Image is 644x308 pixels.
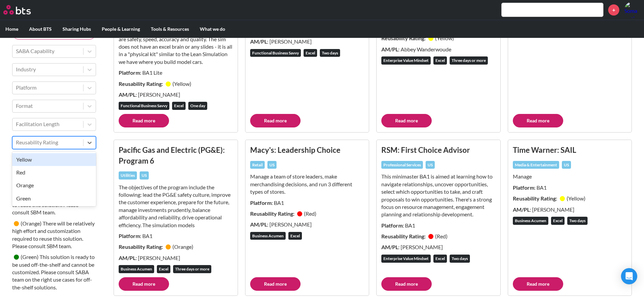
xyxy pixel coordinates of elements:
img: BTS Logo [3,5,31,15]
label: People & Learning [96,20,145,38]
small: ( Orange ) [21,220,42,227]
strong: AM/PL [119,255,136,261]
a: + [608,4,619,16]
div: Excel [304,49,317,57]
p: : BA1 Lite [119,69,233,76]
p: : BA1 [250,199,364,207]
p: The objectives of the program include the following: lead the PG&E safety culture, improve the cu... [119,184,233,229]
div: Yellow [12,153,96,166]
div: Red [12,166,96,179]
div: Three days or more [173,265,211,273]
div: Excel [433,56,447,65]
h3: Time Warner: SAIL [513,145,627,155]
div: Business Acumen [119,265,154,273]
div: Enterprise Value Mindset [381,56,431,65]
strong: Platform [119,69,140,76]
div: Business Acumen [513,217,548,225]
strong: Platform [513,184,534,191]
small: This solution is ready to be used off-the-shelf and cannot be customized. Please consult SABA tea... [12,254,95,290]
div: Green [12,192,96,205]
strong: AM/PL [250,38,267,45]
div: US [140,171,149,180]
div: Excel [157,265,170,273]
small: ( Yellow ) [567,195,586,202]
p: : BA1 [119,232,233,240]
h3: RSM: First Choice Advisor [381,145,496,155]
div: US [562,161,571,169]
strong: Reusability Rating: [513,195,558,202]
div: Media & Entertainment [513,161,559,169]
strong: Reusability Rating: [119,243,164,250]
div: Two days [320,49,340,57]
div: Excel [172,102,186,110]
strong: Platform [250,199,271,206]
a: Read more [119,277,169,291]
small: There will be relatively high effort and customization required to reuse this solution. Please co... [12,220,95,249]
div: Excel [433,255,447,263]
div: Functional Business Savvy [119,102,169,110]
p: : Abbey Wanderwoude [381,46,496,53]
strong: Platform [381,222,403,229]
strong: AM/PL [513,206,530,213]
strong: Reusability Rating: [250,210,295,217]
strong: Reusability Rating: [381,35,427,41]
small: ( Green ) [21,254,39,260]
label: Sharing Hubs [57,20,96,38]
label: Tools & Resources [145,20,194,38]
div: Excel [288,232,302,240]
div: US [267,161,277,169]
p: Manage a team of store leaders, make merchandising decisions, and run 3 different types of stores. [250,173,364,195]
div: Two days [567,217,588,225]
h3: Macy's: Leadership Choice [250,145,364,155]
strong: AM/PL [381,244,398,250]
a: Read more [513,114,563,127]
div: Enterprise Value Mindset [381,255,431,263]
p: : [PERSON_NAME] [250,221,364,228]
div: Utilities [119,171,137,180]
strong: AM/PL [381,46,398,52]
p: : [PERSON_NAME] [250,38,364,45]
div: Orange [12,179,96,192]
a: Read more [250,114,301,127]
div: US [426,161,435,169]
p: This minimaster BA1 is aimed at learning how to navigate relationships, uncover opportunities, se... [381,173,496,218]
p: Manage [513,173,627,180]
div: One day [188,102,207,110]
a: Read more [513,277,563,291]
small: ( Red ) [304,210,316,217]
label: What we do [194,20,231,38]
strong: Reusability Rating: [119,80,164,87]
p: : BA1 [381,222,496,229]
div: Professional Services [381,161,423,169]
small: ( Red ) [435,233,448,239]
a: Read more [381,114,432,127]
p: : [PERSON_NAME] [381,243,496,251]
div: Two days [450,255,470,263]
strong: AM/PL [119,91,136,98]
h3: Pacific Gas and Electric (PG&E): Program 6 [119,145,233,166]
img: Soma Zaaiman [624,2,641,18]
a: Go home [3,5,43,15]
div: Functional Business Savvy [250,49,301,57]
p: : [PERSON_NAME] [119,91,233,98]
strong: AM/PL [250,221,267,228]
a: Profile [624,2,641,18]
small: ( Yellow ) [172,80,191,87]
strong: Platform [119,233,140,239]
p: : BA1 [513,184,627,191]
a: Read more [381,277,432,291]
small: ( Yellow ) [435,35,454,41]
div: Retail [250,161,265,169]
div: Business Acumen [250,232,286,240]
div: Excel [551,217,565,225]
p: : [PERSON_NAME] [119,254,233,262]
a: Read more [119,114,169,127]
p: : [PERSON_NAME] [513,206,627,213]
div: Three days or more [450,56,488,65]
a: Read more [250,277,301,291]
label: About BTS [24,20,57,38]
strong: Reusability Rating: [381,233,427,239]
small: ( Orange ) [172,243,193,250]
div: Open Intercom Messenger [621,268,637,284]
